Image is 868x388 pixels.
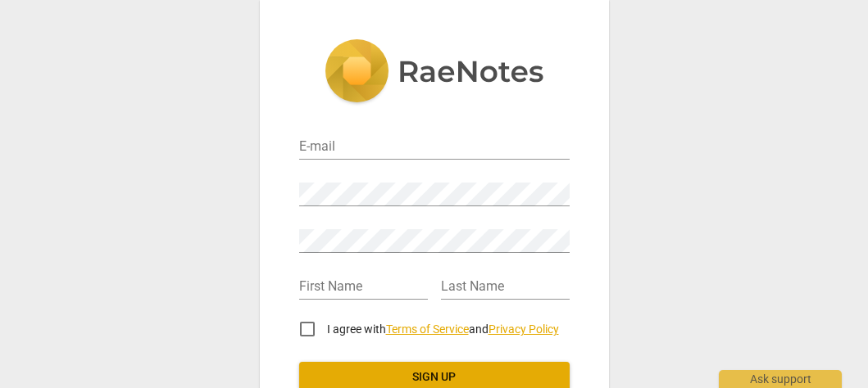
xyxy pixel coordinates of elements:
a: Terms of Service [386,323,469,336]
img: 5ac2273c67554f335776073100b6d88f.svg [325,39,544,106]
div: Ask support [719,370,842,388]
span: Sign up [312,369,557,386]
a: Privacy Policy [489,323,559,336]
span: I agree with and [327,323,559,336]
